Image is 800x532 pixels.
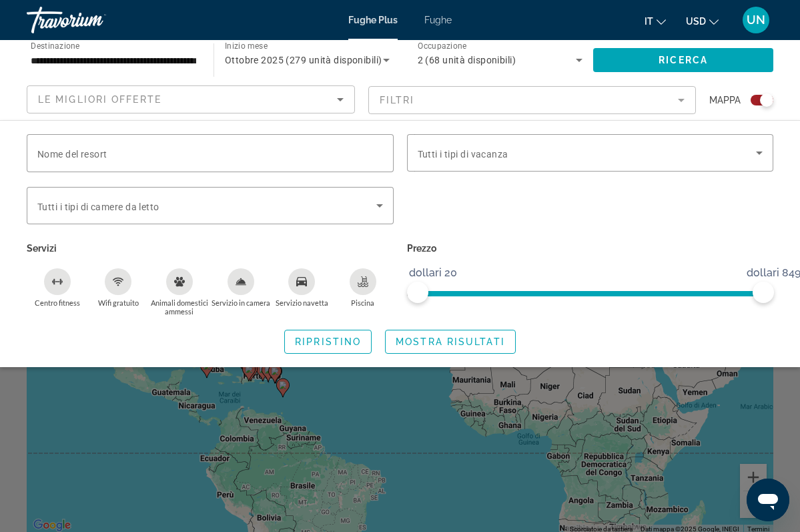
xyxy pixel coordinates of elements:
span: IT [645,16,653,27]
ngx-slider: ngx-slider [407,291,774,294]
button: Filtro [368,85,697,115]
span: Ottobre 2025 (279 unità disponibili) [225,55,382,65]
span: USD [686,16,706,27]
span: Tutti i tipi di vacanza [418,149,508,160]
button: Menu utente [739,6,773,34]
span: MAPPA [709,91,741,109]
span: dollari 20 [407,263,459,283]
button: Animali domestici ammessi [149,268,210,316]
span: Wifi gratuito [98,298,139,307]
span: ngx-slider-max [753,282,774,303]
button: Servizio navetta [271,268,332,316]
span: Centro fitness [35,298,80,307]
a: Travorium [27,3,160,37]
button: Centro fitness [27,268,88,316]
button: RICERCA [593,48,773,72]
button: Piscina [332,268,394,316]
button: Cambia valuta [686,11,719,31]
span: Animali domestici ammessi [149,298,210,316]
span: Nome del resort [37,149,107,160]
span: Occupazione [418,41,466,51]
iframe: Pulsante per aprire la finestra di messaggistica [747,479,789,521]
button: Cambia lingua [645,11,666,31]
button: RIPRISTINO [284,330,372,354]
span: Servizio in camera [212,298,270,307]
p: Prezzo [407,239,774,258]
span: RICERCA [659,55,708,65]
span: LE MIGLIORI OFFERTE [38,94,161,105]
span: Servizio navetta [276,298,328,307]
mat-select: Ordina per [38,91,344,107]
span: RIPRISTINO [295,336,361,347]
button: Wifi gratuito [88,268,149,316]
button: MOSTRA RISULTATI [385,330,516,354]
span: UN [747,13,765,27]
p: Servizi [27,239,394,258]
span: Destinazione [31,41,80,50]
span: Tutti i tipi di camere da letto [37,202,159,212]
span: ngx-slider [407,282,428,303]
a: Fughe [424,15,452,25]
span: Inizio mese [225,41,268,51]
span: MOSTRA RISULTATI [396,336,505,347]
a: Fughe Plus [348,15,398,25]
button: Servizio in camera [210,268,272,316]
span: Piscina [351,298,374,307]
span: 2 (68 unità disponibili) [418,55,516,65]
